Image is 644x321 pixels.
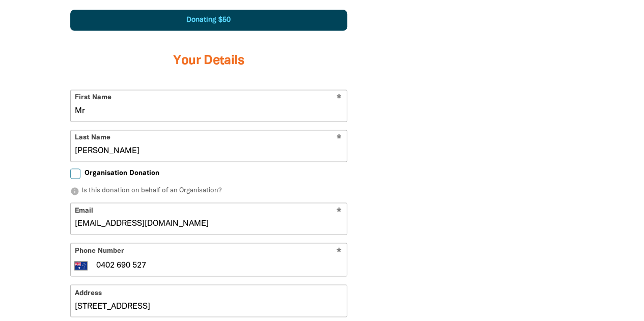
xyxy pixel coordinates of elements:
span: Organisation Donation [85,168,159,178]
h3: Your Details [70,41,347,81]
div: Donating $50 [70,10,347,31]
i: info [70,187,79,196]
i: Required [337,248,342,257]
input: Organisation Donation [70,168,80,179]
p: Is this donation on behalf of an Organisation? [70,186,347,196]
